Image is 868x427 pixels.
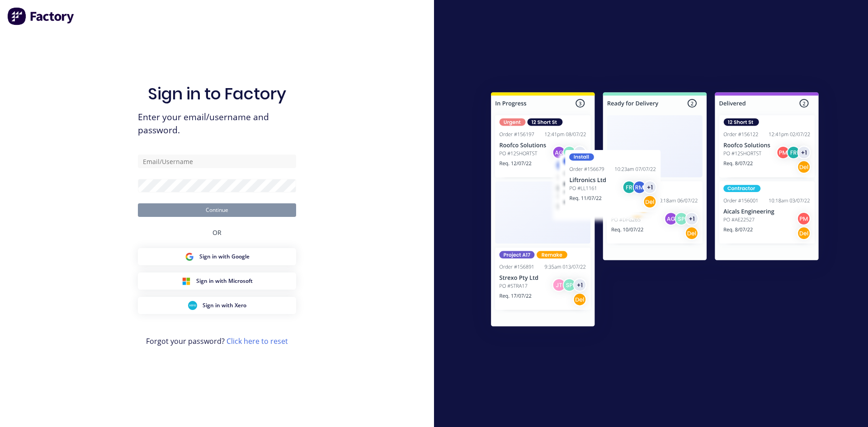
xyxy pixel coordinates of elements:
button: Google Sign inSign in with Google [138,248,296,265]
img: Xero Sign in [188,301,197,310]
input: Email/Username [138,155,296,168]
span: Sign in with Microsoft [196,277,253,285]
img: Sign in [471,74,839,348]
button: Microsoft Sign inSign in with Microsoft [138,272,296,290]
button: Continue [138,203,296,217]
span: Forgot your password? [146,336,288,347]
span: Sign in with Google [199,253,250,261]
h1: Sign in to Factory [148,84,286,103]
span: Enter your email/username and password. [138,111,296,137]
a: Click here to reset [226,336,288,346]
img: Microsoft Sign in [182,277,191,286]
button: Xero Sign inSign in with Xero [138,297,296,314]
span: Sign in with Xero [203,301,246,310]
div: OR [212,217,222,248]
img: Google Sign in [185,252,194,261]
img: Factory [7,7,75,25]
